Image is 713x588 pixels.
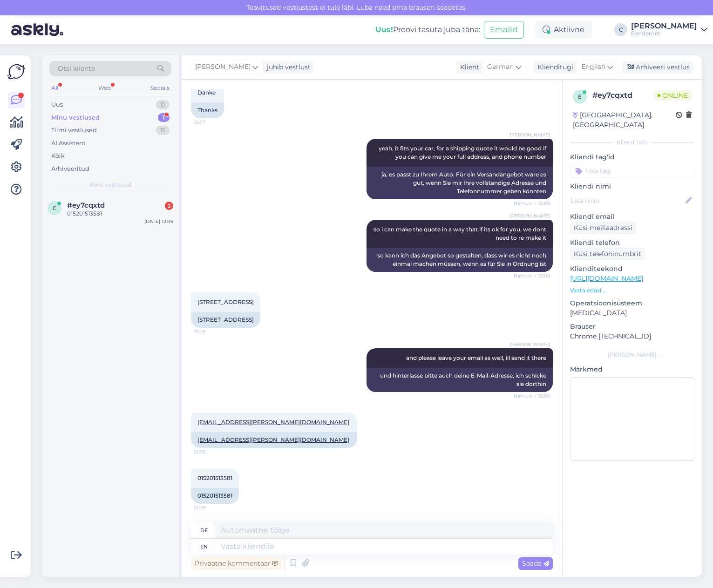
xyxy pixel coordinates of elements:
div: Kliendi info [570,138,694,147]
b: Uus! [375,25,393,34]
div: Tiimi vestlused [51,126,97,135]
div: Minu vestlused [51,113,100,122]
div: 0 [156,126,170,135]
p: Kliendi tag'id [570,152,694,162]
button: Emailid [484,21,524,39]
div: Kõik [51,151,65,161]
div: so kann ich das Angebot so gestalten, dass wir es nicht noch einmal machen müssen, wenn es für Si... [367,248,553,272]
span: Nähtud ✓ 12:08 [514,200,550,207]
img: Askly Logo [7,63,25,81]
div: Socials [149,82,171,94]
p: Kliendi email [570,212,694,222]
span: yeah, it fits your car, for a shipping quote it would be good if you can give me your full addres... [379,145,548,160]
div: [DATE] 12:09 [144,218,173,225]
input: Lisa nimi [570,196,684,206]
div: en [200,539,208,554]
span: 12:08 [194,328,229,335]
a: [PERSON_NAME]Fendernet [631,22,707,37]
span: 12:07 [194,119,229,126]
div: ja, es passt zu Ihrem Auto. Für ein Versandangebot wäre es gut, wenn Sie mir Ihre vollständige Ad... [367,167,553,199]
div: Uus [51,100,63,109]
span: Danke [197,89,216,96]
span: [PERSON_NAME] [510,131,550,138]
div: Web [96,82,113,94]
div: AI Assistent [51,139,86,148]
div: Arhiveeritud [51,164,89,174]
div: Küsi meiliaadressi [570,222,636,234]
span: so i can make the quote in a way that if its ok for you, we dont need to re make it [373,226,548,241]
div: # ey7cqxtd [592,90,654,101]
span: [PERSON_NAME] [510,212,550,219]
span: German [487,62,514,72]
div: 0 [156,100,170,109]
div: [PERSON_NAME] [570,351,694,359]
span: e [53,204,56,211]
div: [STREET_ADDRESS] [191,312,260,328]
p: Kliendi nimi [570,182,694,191]
p: Klienditeekond [570,264,694,274]
span: Otsi kliente [58,64,95,74]
span: and please leave your email as well, ill send it there [406,354,546,361]
p: Vaata edasi ... [570,286,694,295]
div: 015201513581 [191,488,239,504]
div: Klient [456,62,479,72]
p: Brauser [570,322,694,331]
span: #ey7cqxtd [67,201,105,210]
div: Privaatne kommentaar [191,557,282,570]
p: Märkmed [570,365,694,374]
div: Aktiivne [535,21,592,38]
div: [GEOGRAPHIC_DATA], [GEOGRAPHIC_DATA] [573,110,676,130]
span: Minu vestlused [89,181,131,189]
span: 015201513581 [197,474,232,481]
div: Klienditugi [534,62,573,72]
div: All [49,82,60,94]
span: [PERSON_NAME] [510,341,550,348]
p: Chrome [TECHNICAL_ID] [570,331,694,341]
input: Lisa tag [570,164,694,178]
div: C [614,23,627,36]
a: [EMAIL_ADDRESS][PERSON_NAME][DOMAIN_NAME] [197,419,349,426]
span: [PERSON_NAME] [195,62,251,72]
div: de [200,522,208,538]
div: 1 [158,113,170,122]
div: und hinterlasse bitte auch deine E-Mail-Adresse, ich schicke sie dorthin [367,368,553,392]
div: Thanks [191,102,224,118]
span: [STREET_ADDRESS] [197,298,254,305]
span: Saada [522,559,549,568]
span: English [581,62,605,72]
a: [URL][DOMAIN_NAME] [570,274,643,283]
div: [PERSON_NAME] [631,22,697,30]
span: Nähtud ✓ 12:08 [514,392,550,399]
div: Küsi telefoninumbrit [570,248,645,260]
span: Online [654,90,692,101]
div: 015201513581 [67,210,173,218]
div: Fendernet [631,30,697,37]
span: 12:08 [194,448,229,455]
p: Operatsioonisüsteem [570,298,694,308]
div: 2 [165,202,173,210]
p: [MEDICAL_DATA] [570,308,694,318]
div: Proovi tasuta juba täna: [375,24,480,35]
div: Arhiveeri vestlus [622,61,693,74]
span: 12:09 [194,504,229,511]
span: Nähtud ✓ 12:08 [514,272,550,279]
a: [EMAIL_ADDRESS][PERSON_NAME][DOMAIN_NAME] [197,436,349,443]
div: juhib vestlust [263,62,311,72]
p: Kliendi telefon [570,238,694,248]
span: e [578,93,582,100]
